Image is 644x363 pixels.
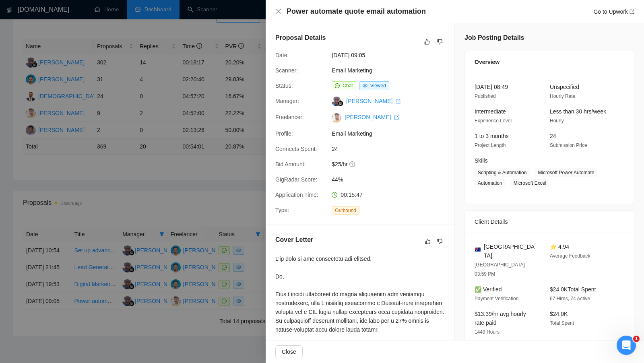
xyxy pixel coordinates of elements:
span: dislike [437,238,443,245]
span: Automation [475,179,506,188]
button: Close [275,345,303,358]
span: like [424,39,430,45]
span: Hourly [550,118,564,124]
span: Submission Price [550,142,587,148]
span: Experience Level [475,118,512,124]
span: Manager: [275,98,299,104]
a: Email Marketing [332,67,372,74]
span: Published [475,93,496,99]
span: Skills [475,157,488,164]
h4: Power automate quote email automation [287,6,426,16]
span: Chat [343,83,353,89]
span: clock-circle [332,192,337,198]
a: [PERSON_NAME] export [345,114,399,120]
span: export [394,115,399,120]
span: Status: [275,82,293,89]
span: $24.0K Total Spent [550,286,596,293]
span: Profile: [275,130,293,137]
iframe: Intercom live chat [617,336,636,355]
span: Date: [275,52,289,58]
button: Close [275,8,282,15]
button: dislike [435,237,445,246]
span: Viewed [370,83,386,89]
span: Payment Verification [475,296,518,301]
span: like [425,238,431,245]
span: 00:15:47 [341,192,363,198]
span: $13.39/hr avg hourly rate paid [475,311,526,326]
span: export [630,9,634,14]
span: [GEOGRAPHIC_DATA] [484,242,537,260]
span: [DATE] 08:49 [475,84,508,90]
span: dislike [437,39,443,45]
span: 1 to 3 months [475,133,509,139]
span: [DATE] 09:05 [332,51,452,60]
span: 1 [633,336,640,342]
img: 🇦🇺 [475,247,481,252]
button: dislike [435,37,445,47]
img: gigradar-bm.png [338,101,343,106]
h5: Cover Letter [275,235,313,245]
span: Type: [275,207,289,213]
span: Unspecified [550,84,579,90]
span: Outbound [332,206,359,215]
span: Average Feedback [550,253,590,259]
button: like [423,237,433,246]
span: Scanner: [275,67,298,74]
span: Total Spent [550,320,574,326]
span: Scripting & Automation [475,168,530,177]
img: c11xMDiOHnumeqo_Jt80bJE6fQ1o3LBh2Rp3DD73XPe2ZrW0Xvh58WTfFCjIxGgRDo [332,113,341,123]
span: Intermediate [475,108,506,115]
h5: Proposal Details [275,33,326,43]
span: 24 [550,133,556,139]
span: Microsoft Power Automate [535,168,597,177]
h5: Job Posting Details [464,33,524,43]
span: Project Length [475,142,506,148]
a: Go to Upworkexport [593,8,634,15]
span: Less than 30 hrs/week [550,108,606,115]
span: 67 Hires, 74 Active [550,296,590,301]
span: 1449 Hours [475,329,500,335]
div: Client Details [475,211,624,233]
span: $24.0K [550,311,568,317]
span: Email Marketing [332,129,452,138]
span: ✅ Verified [475,286,502,293]
a: [PERSON_NAME] export [346,98,400,104]
span: Close [282,347,296,356]
span: Freelancer: [275,114,304,120]
span: Application Time: [275,192,318,198]
span: eye [363,83,367,88]
span: GigRadar Score: [275,176,317,183]
span: Hourly Rate [550,93,575,99]
span: message [335,83,340,88]
span: Overview [475,58,500,66]
span: Microsoft Excel [510,179,549,188]
span: Bid Amount: [275,161,306,167]
span: [GEOGRAPHIC_DATA] 03:59 PM [475,262,525,277]
span: export [396,99,400,104]
span: $25/hr [332,160,452,169]
span: close [275,8,282,14]
button: like [422,37,432,47]
span: 24 [332,144,452,153]
span: Connects Spent: [275,146,317,152]
span: 44% [332,175,452,184]
span: question-circle [349,161,356,167]
span: ⭐ 4.94 [550,243,569,250]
